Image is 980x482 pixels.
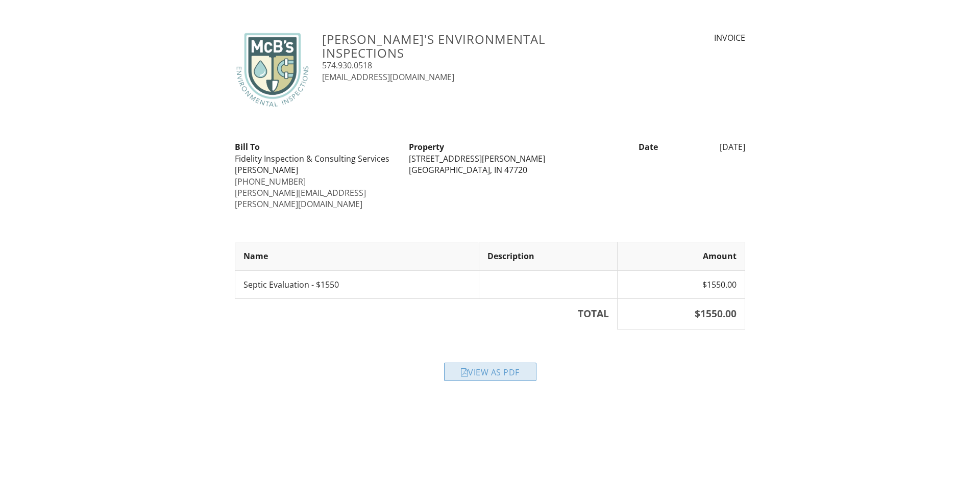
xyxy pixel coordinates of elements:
[409,141,444,153] strong: Property
[444,369,536,380] a: View as PDF
[235,270,479,298] td: Septic Evaluation - $1550
[627,32,745,43] div: INVOICE
[235,141,260,153] strong: Bill To
[322,60,372,71] a: 574.930.0518
[235,187,366,210] a: [PERSON_NAME][EMAIL_ADDRESS][PERSON_NAME][DOMAIN_NAME]
[618,298,745,329] th: $1550.00
[235,32,310,107] img: McBEI_logo_shield.png
[235,242,479,270] th: Name
[618,242,745,270] th: Amount
[235,298,618,329] th: TOTAL
[618,270,745,298] td: $1550.00
[322,32,615,60] h3: [PERSON_NAME]'s Environmental Inspections
[235,153,397,176] div: Fidelity Inspection & Consulting Services [PERSON_NAME]
[322,71,454,83] a: [EMAIL_ADDRESS][DOMAIN_NAME]
[444,363,536,381] div: View as PDF
[577,141,665,153] div: Date
[409,153,571,164] div: [STREET_ADDRESS][PERSON_NAME]
[235,176,306,187] a: [PHONE_NUMBER]
[664,141,751,153] div: [DATE]
[409,164,571,175] div: [GEOGRAPHIC_DATA], IN 47720
[479,242,617,270] th: Description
